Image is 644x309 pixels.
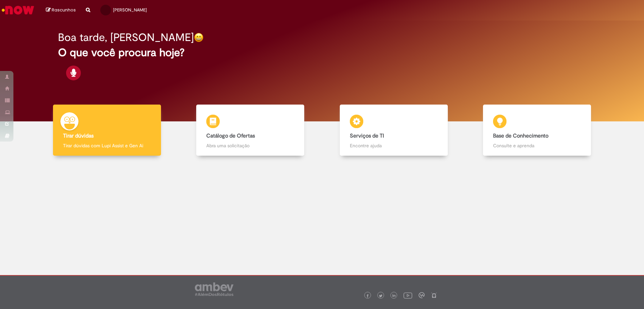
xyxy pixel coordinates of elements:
img: logo_footer_twitter.png [379,294,382,298]
img: happy-face.png [194,33,204,42]
img: ServiceNow [1,3,35,17]
h2: Boa tarde, [PERSON_NAME] [58,32,194,43]
b: Serviços de TI [350,132,384,139]
img: logo_footer_linkedin.png [392,294,396,298]
b: Base de Conhecimento [493,132,548,139]
span: [PERSON_NAME] [113,7,147,13]
b: Catálogo de Ofertas [206,132,255,139]
span: Rascunhos [52,7,76,13]
a: Serviços de TI Encontre ajuda [322,105,466,156]
a: Rascunhos [46,7,76,13]
p: Encontre ajuda [350,142,438,149]
img: logo_footer_youtube.png [404,291,412,300]
img: logo_footer_ambev_rotulo_gray.png [195,282,233,296]
a: Base de Conhecimento Consulte e aprenda [466,105,609,156]
img: logo_footer_workplace.png [419,292,425,298]
h2: O que você procura hoje? [58,47,586,59]
a: Catálogo de Ofertas Abra uma solicitação [179,105,322,156]
img: logo_footer_naosei.png [431,292,437,298]
p: Abra uma solicitação [206,142,294,149]
p: Consulte e aprenda [493,142,581,149]
b: Tirar dúvidas [63,132,94,139]
a: Tirar dúvidas Tirar dúvidas com Lupi Assist e Gen Ai [35,105,179,156]
p: Tirar dúvidas com Lupi Assist e Gen Ai [63,142,151,149]
img: logo_footer_facebook.png [366,294,369,298]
